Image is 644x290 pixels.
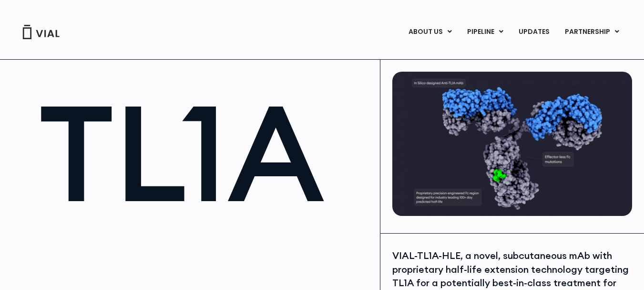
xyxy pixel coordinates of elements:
[557,24,627,40] a: PARTNERSHIPMenu Toggle
[392,72,632,216] img: TL1A antibody diagram.
[511,24,557,40] a: UPDATES
[401,24,459,40] a: ABOUT USMenu Toggle
[460,24,511,40] a: PIPELINEMenu Toggle
[22,25,60,39] img: Vial Logo
[39,86,370,219] h1: TL1A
